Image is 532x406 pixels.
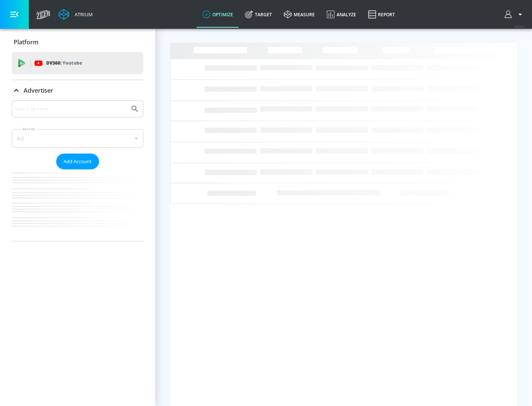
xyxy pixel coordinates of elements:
a: optimize [197,1,239,28]
p: Advertiser [24,86,53,94]
a: Report [362,1,401,28]
p: DV360: [46,59,82,67]
a: Atrium [58,9,93,20]
div: A-Z [12,129,143,148]
div: DV360: Youtube [12,52,143,74]
a: Target [239,1,278,28]
span: v 4.24.0 [514,24,525,28]
nav: list of Advertiser [12,169,143,241]
span: Add Account [64,157,92,166]
button: Add Account [56,154,99,169]
p: Youtube [62,59,82,67]
div: Advertiser [12,80,143,101]
a: Analyze [321,1,362,28]
input: Search by name [15,104,127,114]
div: Platform [12,32,143,52]
div: Atrium [72,11,93,18]
a: measure [278,1,321,28]
div: Advertiser [12,100,143,241]
p: Platform [14,38,38,46]
label: Sort By [21,127,37,131]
